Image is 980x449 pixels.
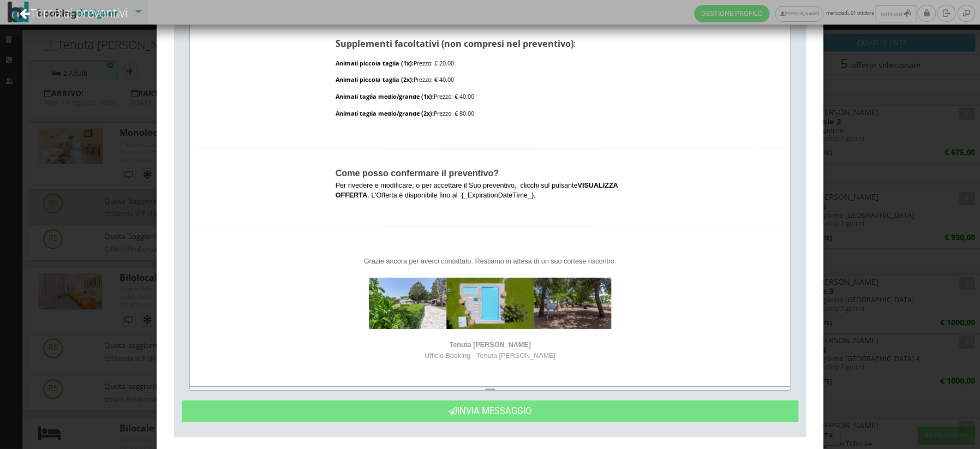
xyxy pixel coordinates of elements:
b: Animali taglia medio/grande (2x): [335,109,433,117]
div: Prezzo: € 20.00 [335,59,644,67]
b: Animali piccola taglia (1x): [335,59,413,67]
b: Animali piccola taglia (2x): [335,75,413,83]
img: e1d3ff34a98b11e9805da647fc135771_max200.jpg [534,278,611,330]
span: : [573,38,575,50]
span: Per rivedere e modificare, o per accettare il Suo preventivo, clicchi sul pulsante . L'Offerta è ... [335,182,618,199]
span: Ufficio Booking - Tenuta [PERSON_NAME] [425,352,555,360]
b: Animali taglia medio/grande (1x): [335,92,433,100]
button: Invia Messaggio [182,400,798,422]
div: Prezzo: € 40.00 [335,92,644,100]
img: fc1c3e74a98b11e9805da647fc135771_max200.jpg [446,278,534,330]
span: Tenuta [PERSON_NAME] [449,341,531,349]
div: Prezzo: € 40.00 [335,75,644,83]
span: Come posso confermare il preventivo? [335,168,499,178]
span: VISUALIZZA OFFERTA [335,182,618,199]
span: Supplementi facoltativi (non compresi nel preventivo) [335,38,573,50]
img: ef4f901ca98b11e9805da647fc135771_max200.jpg [369,278,446,330]
div: Prezzo: € 80.00 [335,109,644,117]
span: Grazie ancora per averci contattato. Restiamo in attesa di un suo cortese riscontro. [364,258,617,265]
